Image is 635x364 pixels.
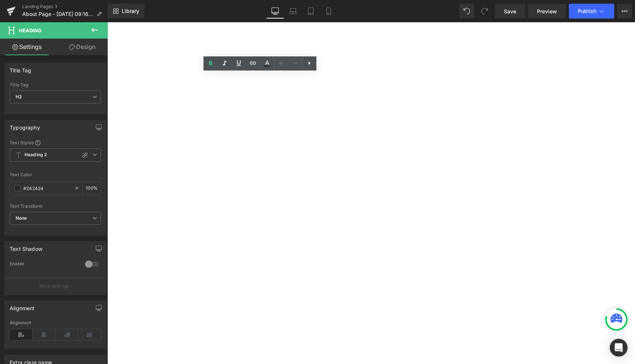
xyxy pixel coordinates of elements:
[10,301,35,311] div: Alignment
[610,339,628,357] div: Open Intercom Messenger
[617,4,632,19] button: More
[22,11,94,17] span: About Page - [DATE] 09:16:26
[83,182,101,195] div: %
[266,4,284,19] a: Desktop
[4,277,106,295] button: More settings
[19,27,42,33] span: Heading
[39,283,69,289] p: More settings
[578,8,596,14] span: Publish
[10,204,101,209] div: Text Transform
[10,140,101,145] div: Text Styles
[10,242,42,252] div: Text Shadow
[569,4,614,19] button: Publish
[16,94,22,99] b: H2
[10,261,78,269] div: Enable
[10,82,101,88] div: Title Tag
[537,7,557,15] span: Preview
[25,152,47,158] b: Heading 2
[16,215,27,221] b: None
[320,4,338,19] a: Mobile
[108,4,144,19] a: New Library
[22,4,108,10] a: Landing Pages
[459,4,474,19] button: Undo
[284,4,302,19] a: Laptop
[504,7,516,15] span: Save
[302,4,320,19] a: Tablet
[10,320,101,325] div: Alignment
[122,8,139,14] span: Library
[10,172,101,177] div: Text Color
[10,63,32,73] div: Title Tag
[10,120,40,131] div: Typography
[55,39,109,55] a: Design
[23,184,71,192] input: Color
[528,4,566,19] a: Preview
[477,4,492,19] button: Redo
